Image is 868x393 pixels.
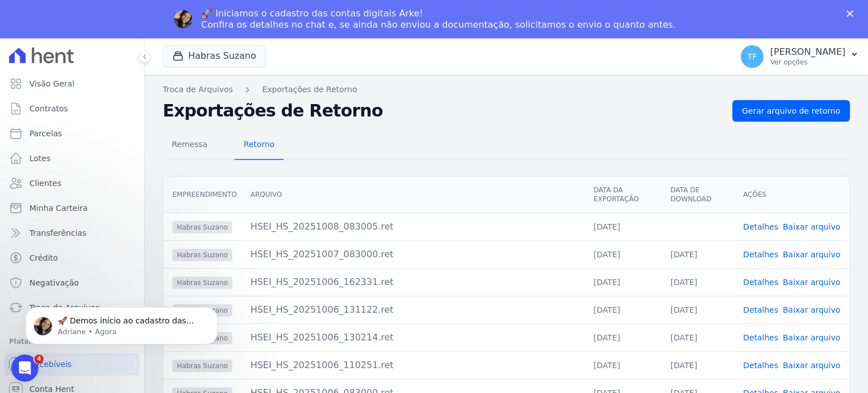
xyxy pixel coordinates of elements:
a: Exportações de Retorno [262,84,357,96]
a: Transferências [5,222,140,244]
a: Troca de Arquivos [163,84,233,96]
a: Detalhes [743,361,778,370]
span: Habras Suzano [172,277,232,289]
th: Arquivo [241,176,584,213]
a: Remessa [163,131,216,160]
a: Crédito [5,247,140,269]
a: Minha Carteira [5,197,140,219]
nav: Breadcrumb [163,84,850,96]
a: Detalhes [743,222,778,231]
p: Message from Adriane, sent Agora [49,44,195,54]
a: Negativação [5,271,140,294]
p: Ver opções [770,58,845,67]
th: Data da Exportação [584,176,661,213]
td: [DATE] [662,268,735,296]
span: 4 [34,355,44,364]
span: Remessa [165,133,214,156]
span: Minha Carteira [29,202,88,214]
td: [DATE] [662,323,735,351]
p: [PERSON_NAME] [770,46,845,58]
span: Recebíveis [29,359,72,370]
img: Profile image for Adriane [174,10,192,28]
td: [DATE] [584,296,661,323]
div: HSEI_HS_20251006_110251.ret [250,359,575,372]
a: Contratos [5,97,140,120]
th: Ações [734,176,849,213]
a: Troca de Arquivos [5,296,140,319]
a: Lotes [5,147,140,170]
span: Habras Suzano [172,360,232,372]
a: Parcelas [5,122,140,145]
button: Habras Suzano [163,45,266,67]
span: Transferências [29,227,86,239]
span: 🚀 Demos início ao cadastro das Contas Digitais Arke! Iniciamos a abertura para clientes do modelo... [49,33,193,267]
a: Baixar arquivo [783,222,840,231]
a: Baixar arquivo [783,250,840,259]
a: Baixar arquivo [783,305,840,314]
span: Retorno [237,133,281,156]
span: Contratos [29,103,68,114]
a: Detalhes [743,250,778,259]
a: Gerar arquivo de retorno [732,100,850,122]
a: Detalhes [743,333,778,342]
div: HSEI_HS_20251008_083005.ret [250,220,575,234]
td: [DATE] [584,213,661,240]
span: Visão Geral [29,78,75,89]
td: [DATE] [662,240,735,268]
div: HSEI_HS_20251006_130214.ret [250,331,575,344]
div: HSEI_HS_20251007_083000.ret [250,248,575,261]
a: Detalhes [743,305,778,314]
td: [DATE] [662,296,735,323]
nav: Tab selector [163,131,284,160]
td: [DATE] [584,268,661,296]
div: HSEI_HS_20251006_162331.ret [250,275,575,289]
button: TF [PERSON_NAME] Ver opções [732,41,868,72]
span: Gerar arquivo de retorno [742,105,840,116]
span: Habras Suzano [172,249,232,261]
a: Recebíveis [5,353,140,375]
td: [DATE] [662,351,735,379]
iframe: Intercom live chat [11,355,38,382]
div: 🚀 Iniciamos o cadastro das contas digitais Arke! Confira os detalhes no chat e, se ainda não envi... [201,8,676,31]
span: Clientes [29,178,61,189]
a: Retorno [235,131,284,160]
th: Data de Download [662,176,735,213]
a: Baixar arquivo [783,361,840,370]
th: Empreendimento [163,176,241,213]
td: [DATE] [584,351,661,379]
a: Visão Geral [5,72,140,95]
span: Parcelas [29,128,62,139]
h2: Exportações de Retorno [163,101,723,121]
span: Crédito [29,252,58,264]
span: Habras Suzano [172,221,232,234]
a: Baixar arquivo [783,333,840,342]
td: [DATE] [584,240,661,268]
span: Negativação [29,277,79,288]
iframe: Intercom notifications mensagem [8,283,235,362]
div: HSEI_HS_20251006_131122.ret [250,303,575,317]
span: TF [748,53,757,61]
a: Clientes [5,172,140,195]
a: Detalhes [743,278,778,287]
a: Baixar arquivo [783,278,840,287]
td: [DATE] [584,323,661,351]
div: Fechar [847,10,858,17]
span: Lotes [29,153,51,164]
